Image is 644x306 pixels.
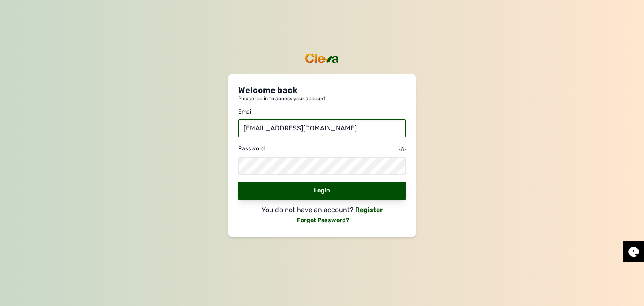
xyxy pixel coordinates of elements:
div: Password [238,145,265,153]
a: Register [353,206,383,214]
img: cleva_logo.png [304,52,340,64]
div: Email [238,108,406,116]
a: Forgot Password? [295,217,349,224]
p: Please log in to access your account [238,96,406,101]
p: You do not have an account? [262,205,353,215]
p: Welcome back [238,84,406,96]
div: Login [238,182,406,200]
